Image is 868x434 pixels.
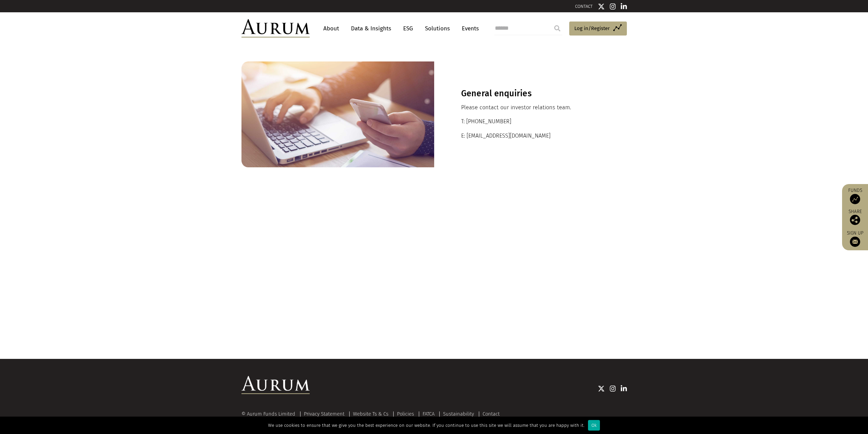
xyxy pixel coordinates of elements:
[610,385,616,392] img: Instagram icon
[621,3,627,10] img: Linkedin icon
[443,411,474,417] a: Sustainability
[574,24,610,32] span: Log in/Register
[423,411,435,417] a: FATCA
[461,117,600,126] p: T: [PHONE_NUMBER]
[610,3,616,10] img: Instagram icon
[845,209,865,225] div: Share
[458,22,479,35] a: Events
[400,22,416,35] a: ESG
[353,411,388,417] a: Website Ts & Cs
[850,194,860,204] img: Access Funds
[483,411,500,417] a: Contact
[348,22,395,35] a: Data & Insights
[850,215,860,225] img: Share this post
[461,103,600,112] p: Please contact our investor relations team.
[241,411,627,432] div: This website is operated by Aurum Funds Limited, authorised and regulated by the Financial Conduc...
[241,376,310,394] img: Aurum Logo
[598,385,605,392] img: Twitter icon
[550,22,564,35] input: Submit
[241,411,299,417] div: © Aurum Funds Limited
[569,22,627,36] a: Log in/Register
[461,131,600,140] p: E: [EMAIL_ADDRESS][DOMAIN_NAME]
[850,237,860,247] img: Sign up to our newsletter
[588,420,600,431] div: Ok
[621,385,627,392] img: Linkedin icon
[241,19,310,38] img: Aurum
[397,411,414,417] a: Policies
[845,230,865,247] a: Sign up
[422,22,453,35] a: Solutions
[304,411,344,417] a: Privacy Statement
[575,4,593,9] a: CONTACT
[845,187,865,204] a: Funds
[461,88,600,99] h3: General enquiries
[320,22,342,35] a: About
[598,3,605,10] img: Twitter icon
